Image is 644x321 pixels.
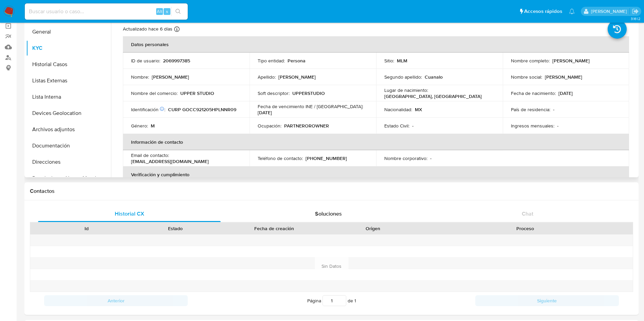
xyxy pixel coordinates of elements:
p: Nacionalidad : [384,106,412,113]
p: - [557,123,558,129]
input: Buscar usuario o caso... [25,7,188,16]
span: 1 [354,297,356,304]
p: alan.cervantesmartinez@mercadolibre.com.mx [591,8,629,15]
p: MX [415,106,422,113]
p: Nombre del comercio : [131,90,178,96]
p: Nombre corporativo : [384,155,427,161]
span: Accesos rápidos [524,8,562,15]
p: 2069997385 [163,58,190,64]
button: Restricciones Nuevo Mundo [26,170,111,186]
button: General [26,24,111,40]
p: Nombre : [131,74,149,80]
p: [PERSON_NAME] [545,74,582,80]
p: - [553,106,554,113]
p: [PHONE_NUMBER] [306,155,347,161]
button: Direcciones [26,154,111,170]
p: Apellido : [258,74,276,80]
p: Sitio : [384,58,394,64]
p: [EMAIL_ADDRESS][DOMAIN_NAME] [131,158,209,164]
p: MLM [397,58,407,64]
p: Persona [288,58,306,64]
span: Alt [157,8,162,15]
p: Tipo entidad : [258,58,285,64]
span: Historial CX [115,210,144,218]
p: Soft descriptor : [258,90,290,96]
p: PARTNEROROWNER [284,123,329,129]
p: Email de contacto : [131,152,169,158]
button: Archivos adjuntos [26,121,111,138]
button: Anterior [44,295,188,306]
p: [PERSON_NAME] [152,74,189,80]
span: s [166,8,168,15]
th: Verificación y cumplimiento [123,166,629,183]
p: Fecha de vencimiento INE / [GEOGRAPHIC_DATA] : [258,103,363,109]
button: Devices Geolocation [26,105,111,121]
p: Cuanalo [425,74,443,80]
p: [PERSON_NAME] [278,74,316,80]
p: UPPER STUDIO [180,90,214,96]
button: Siguiente [475,295,619,306]
p: Fecha de nacimiento : [511,90,556,96]
div: Estado [136,225,215,232]
button: search-icon [171,7,185,16]
p: Estado Civil : [384,123,409,129]
span: Chat [522,210,533,218]
div: Id [47,225,126,232]
p: M [151,123,155,129]
h1: Contactos [30,188,633,195]
p: Género : [131,123,148,129]
p: - [412,123,413,129]
p: Teléfono de contacto : [258,155,303,161]
p: País de residencia : [511,106,550,113]
p: Nombre completo : [511,58,550,64]
th: Información de contacto [123,134,629,150]
p: Ocupación : [258,123,281,129]
p: Actualizado hace 6 días [123,26,172,32]
button: Historial Casos [26,56,111,73]
div: Fecha de creación [225,225,324,232]
p: Lugar de nacimiento : [384,87,428,93]
div: Proceso [422,225,628,232]
button: Documentación [26,138,111,154]
p: CURP GOCC921205HPLNNR09 [168,106,236,113]
p: UPPERSTUDIO [292,90,325,96]
span: Página de [307,295,356,306]
button: Lista Interna [26,89,111,105]
span: 3.161.2 [631,16,641,21]
p: - [430,155,431,161]
button: Listas Externas [26,73,111,89]
p: Ingresos mensuales : [511,123,554,129]
p: [DATE] [558,90,573,96]
span: Soluciones [315,210,342,218]
p: [GEOGRAPHIC_DATA], [GEOGRAPHIC_DATA] [384,93,482,99]
p: Identificación : [131,106,165,113]
button: KYC [26,40,111,56]
p: ID de usuario : [131,58,160,64]
th: Datos personales [123,36,629,53]
a: Salir [632,8,639,15]
p: [PERSON_NAME] [552,58,590,64]
p: [DATE] [258,109,272,116]
p: Nombre social : [511,74,542,80]
p: Segundo apellido : [384,74,422,80]
a: Notificaciones [569,8,575,14]
div: Origen [333,225,413,232]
